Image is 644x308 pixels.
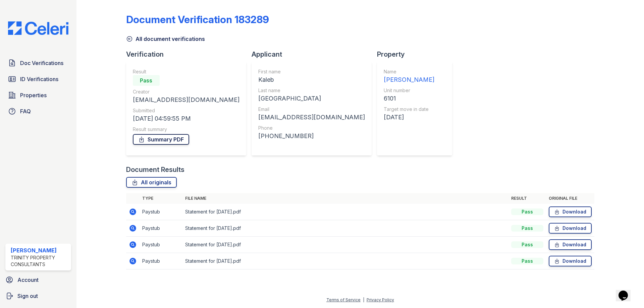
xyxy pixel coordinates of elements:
a: Download [549,206,592,217]
div: Property [377,50,458,59]
th: Result [508,193,546,204]
div: Pass [511,241,543,248]
span: Sign out [17,292,38,300]
div: Creator [133,88,239,95]
span: FAQ [20,107,31,115]
div: Phone [258,125,365,131]
div: Last name [258,87,365,94]
div: Trinity Property Consultants [11,254,68,268]
img: CE_Logo_Blue-a8612792a0a2168367f1c8372b55b34899dd931a85d93a1a3d3e32e68fde9ad4.png [3,21,74,35]
a: Download [549,223,592,234]
a: All originals [126,177,177,188]
th: Original file [546,193,594,204]
a: Properties [5,88,71,102]
a: FAQ [5,105,71,118]
div: [PERSON_NAME] [11,246,68,254]
td: Paystub [140,220,182,237]
div: [EMAIL_ADDRESS][DOMAIN_NAME] [258,113,365,122]
div: [PHONE_NUMBER] [258,131,365,141]
div: Email [258,106,365,113]
span: Account [17,276,39,284]
td: Statement for [DATE].pdf [182,253,508,269]
a: Account [3,273,74,287]
a: Terms of Service [326,297,361,302]
div: Pass [133,75,160,86]
div: Document Results [126,165,184,174]
div: [DATE] [384,113,434,122]
th: Type [140,193,182,204]
td: Statement for [DATE].pdf [182,220,508,237]
td: Paystub [140,253,182,269]
span: Properties [20,91,47,99]
a: Sign out [3,289,74,303]
a: Doc Verifications [5,56,71,70]
td: Paystub [140,237,182,253]
div: [DATE] 04:59:55 PM [133,114,239,123]
a: All document verifications [126,35,205,43]
div: 6101 [384,94,434,103]
td: Paystub [140,204,182,220]
div: Kaleb [258,75,365,84]
a: ID Verifications [5,72,71,86]
div: Target move in date [384,106,434,113]
div: Pass [511,225,543,232]
div: Pass [511,258,543,264]
div: Applicant [252,50,377,59]
span: ID Verifications [20,75,58,83]
div: Result summary [133,126,239,133]
a: Privacy Policy [367,297,394,302]
div: Result [133,68,239,75]
a: Summary PDF [133,134,189,145]
div: First name [258,68,365,75]
div: Pass [511,208,543,215]
a: Name [PERSON_NAME] [384,68,434,84]
a: Download [549,256,592,266]
span: Doc Verifications [20,59,63,67]
div: [EMAIL_ADDRESS][DOMAIN_NAME] [133,95,239,105]
a: Download [549,239,592,250]
div: Unit number [384,87,434,94]
iframe: chat widget [616,281,637,301]
div: Verification [126,50,252,59]
div: Name [384,68,434,75]
div: Submitted [133,107,239,114]
div: Document Verification 183289 [126,13,269,25]
div: [PERSON_NAME] [384,75,434,84]
td: Statement for [DATE].pdf [182,237,508,253]
div: [GEOGRAPHIC_DATA] [258,94,365,103]
th: File name [182,193,508,204]
td: Statement for [DATE].pdf [182,204,508,220]
div: | [363,297,364,302]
